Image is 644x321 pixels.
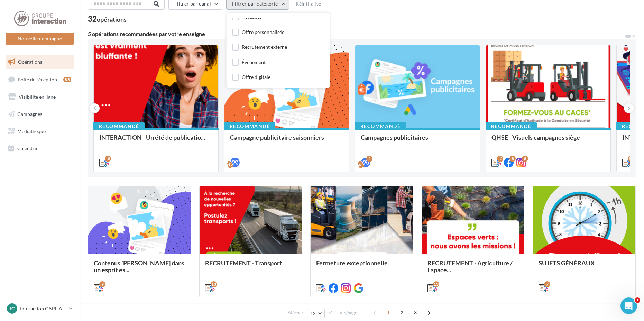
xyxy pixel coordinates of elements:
div: Événement [242,59,266,66]
button: Nouvelle campagne [6,33,74,45]
a: Opérations [4,55,75,69]
div: 8 [522,156,528,162]
div: 12 [628,156,634,162]
span: Boîte de réception [18,76,57,82]
div: Recrutement externe [242,44,287,51]
span: 12 [310,311,316,316]
button: 12 [307,309,325,318]
span: Contenus [PERSON_NAME] dans un esprit es... [94,259,184,274]
a: Médiathèque [4,124,75,139]
span: RECRUTEMENT - Agriculture / Espace... [427,259,513,274]
div: 18 [105,156,111,162]
span: Opérations [18,59,42,65]
a: IC Interaction CARHAIX [6,302,74,315]
span: Calendrier [17,145,40,151]
span: Afficher [288,310,303,316]
div: 13 [433,281,439,287]
div: Offre digitale [242,74,270,81]
div: Recommandé [355,122,406,130]
span: RECRUTEMENT - Transport [205,259,282,267]
div: 8 [509,156,516,162]
span: 2 [396,307,407,318]
div: 5 opérations recommandées par votre enseigne [88,31,625,37]
span: IC [10,305,15,312]
div: Recommandé [486,122,537,130]
div: opérations [97,16,127,22]
div: 7 [544,281,550,287]
span: Campagnes [17,111,42,117]
a: Boîte de réception83 [4,72,75,87]
span: résultats/page [329,310,357,316]
a: Calendrier [4,141,75,156]
a: Visibilité en ligne [4,90,75,104]
div: 13 [211,281,217,287]
div: Recommandé [224,122,275,130]
span: Campagne publicitaire saisonniers [230,134,324,141]
span: 1 [635,297,640,303]
p: Interaction CARHAIX [20,305,66,312]
span: INTERACTION - Un été de publicatio... [99,134,205,141]
span: 3 [410,307,421,318]
span: Médiathèque [17,128,46,134]
div: Recommandé [93,122,145,130]
span: Campagnes publicitaires [361,134,428,141]
div: 2 [366,156,372,162]
div: 32 [88,15,127,23]
iframe: Intercom live chat [620,297,637,314]
span: QHSE - Visuels campagnes siège [491,134,580,141]
a: Campagnes [4,107,75,121]
div: 12 [497,156,503,162]
span: SUJETS GÉNÉRAUX [539,259,595,267]
span: Visibilité en ligne [19,94,56,100]
div: Offre personnalisée [242,29,284,36]
div: 9 [99,281,105,287]
span: 1 [383,307,394,318]
div: 83 [63,77,71,82]
span: Fermeture exceptionnelle [316,259,388,267]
